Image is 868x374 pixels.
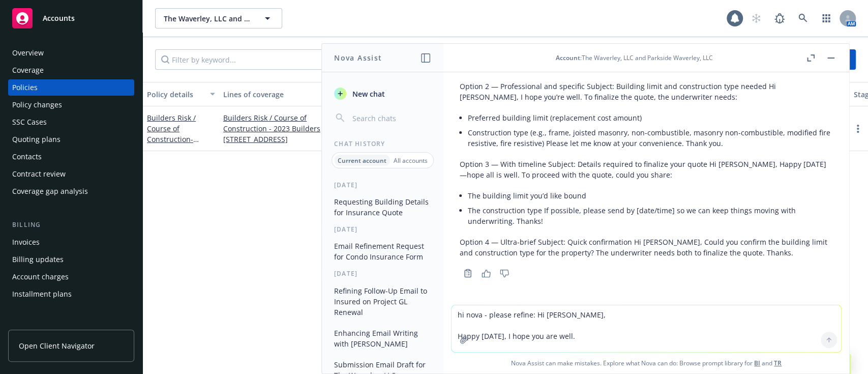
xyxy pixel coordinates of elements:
[322,139,443,148] div: Chat History
[468,110,833,125] li: Preferred building limit (replacement cost amount)
[12,131,61,148] div: Quoting plans
[468,125,833,151] li: Construction type (e.g., frame, joisted masonry, non-combustible, masonry non-combustible, modifi...
[12,269,69,285] div: Account charges
[8,269,134,285] a: Account charges
[8,114,134,130] a: SSC Cases
[816,8,836,28] a: Switch app
[793,8,813,28] a: Search
[223,112,342,145] a: Builders Risk / Course of Construction - 2023 Builders [STREET_ADDRESS]
[12,79,38,96] div: Policies
[463,269,472,278] svg: Copy to clipboard
[12,97,62,113] div: Policy changes
[8,251,134,268] a: Billing updates
[330,193,435,221] button: Requesting Building Details for Insurance Quote
[147,113,214,197] a: Builders Risk / Course of Construction
[350,111,431,125] input: Search chats
[8,166,134,182] a: Contract review
[556,53,713,62] div: : The Waverley, LLC and Parkside Waverley, LLC
[8,234,134,250] a: Invoices
[12,183,88,199] div: Coverage gap analysis
[322,225,443,234] div: [DATE]
[155,8,282,28] button: The Waverley, LLC and Parkside Waverley, LLC
[334,52,382,63] h1: Nova Assist
[468,203,833,228] li: The construction type If possible, please send by [date/time] so we can keep things moving with u...
[12,45,44,61] div: Overview
[8,62,134,78] a: Coverage
[330,84,435,103] button: New chat
[350,89,385,99] span: New chat
[496,266,513,280] button: Thumbs down
[8,286,134,302] a: Installment plans
[8,79,134,96] a: Policies
[8,4,134,33] a: Accounts
[8,45,134,61] a: Overview
[754,359,760,367] a: BI
[143,82,219,106] button: Policy details
[330,325,435,352] button: Enhancing Email Writing with [PERSON_NAME]
[155,49,331,70] input: Filter by keyword...
[8,149,134,165] a: Contacts
[43,14,75,22] span: Accounts
[330,282,435,321] button: Refining Follow-Up Email to Insured on Project GL Renewal
[460,81,833,102] p: Option 2 — Professional and specific Subject: Building limit and construction type needed Hi [PER...
[164,13,252,24] span: The Waverley, LLC and Parkside Waverley, LLC
[394,156,428,165] p: All accounts
[12,251,64,268] div: Billing updates
[460,159,833,180] p: Option 3 — With timeline Subject: Details required to finalize your quote Hi [PERSON_NAME], Happy...
[746,8,766,28] a: Start snowing
[12,62,44,78] div: Coverage
[769,8,790,28] a: Report a Bug
[447,353,845,373] span: Nova Assist can make mistakes. Explore what Nova can do: Browse prompt library for and
[147,89,204,100] div: Policy details
[8,183,134,199] a: Coverage gap analysis
[338,156,386,165] p: Current account
[322,181,443,189] div: [DATE]
[460,237,833,258] p: Option 4 — Ultra-brief Subject: Quick confirmation Hi [PERSON_NAME], Could you confirm the buildi...
[8,131,134,148] a: Quoting plans
[852,123,864,135] a: more
[19,340,95,351] span: Open Client Navigator
[8,220,134,230] div: Billing
[774,359,782,367] a: TR
[556,53,580,62] span: Account
[330,238,435,265] button: Email Refinement Request for Condo Insurance Form
[468,188,833,203] li: The building limit you’d like bound
[12,149,42,165] div: Contacts
[322,269,443,278] div: [DATE]
[8,97,134,113] a: Policy changes
[12,286,72,302] div: Installment plans
[219,82,346,106] button: Lines of coverage
[12,166,66,182] div: Contract review
[223,89,331,100] div: Lines of coverage
[12,114,47,130] div: SSC Cases
[12,234,40,250] div: Invoices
